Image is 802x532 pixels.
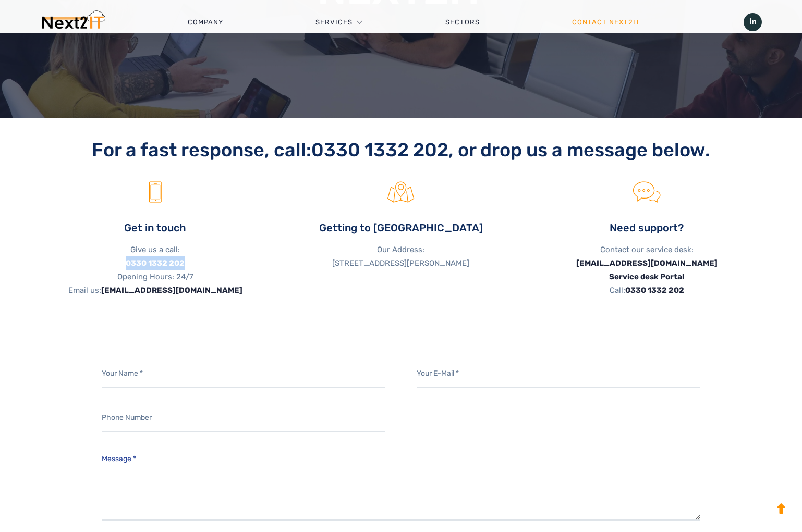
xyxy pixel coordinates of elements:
[576,258,718,268] a: [EMAIL_ADDRESS][DOMAIN_NAME]
[40,243,270,297] p: Give us a call: Opening Hours: 24/7 Email us:
[526,7,686,38] a: Contact Next2IT
[315,7,353,38] a: Services
[102,448,700,521] textarea: Message *
[126,258,185,268] a: 0330 1332 202
[625,286,684,295] a: 0330 1332 202
[532,221,762,235] h4: Need support?
[532,243,762,297] p: Contact our service desk: Call:
[286,221,516,235] h4: Getting to [GEOGRAPHIC_DATA]
[417,360,700,388] input: Your E-Mail *
[102,360,385,388] input: Your Name *
[101,286,242,295] a: [EMAIL_ADDRESS][DOMAIN_NAME]
[40,221,270,235] h4: Get in touch
[40,139,762,161] h2: For a fast response, call: , or drop us a message below.
[102,404,385,432] input: Phone Number
[286,243,516,270] p: Our Address: [STREET_ADDRESS][PERSON_NAME]
[311,139,448,161] a: 0330 1332 202
[40,10,105,34] img: Next2IT
[399,7,526,38] a: Sectors
[141,7,269,38] a: Company
[609,272,684,281] a: Service desk Portal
